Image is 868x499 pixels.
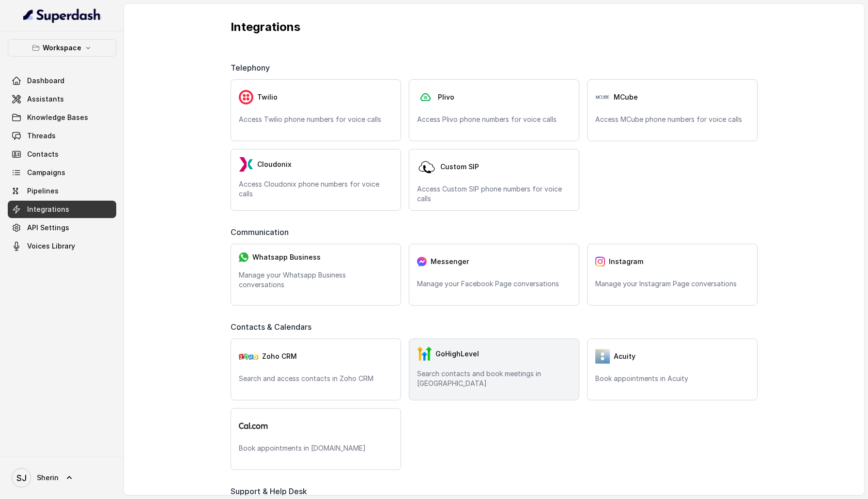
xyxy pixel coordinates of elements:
span: Contacts [27,149,59,159]
a: Contacts [8,146,116,163]
span: Messenger [431,257,469,266]
a: Assistants [8,90,116,108]
img: light.svg [23,8,101,23]
p: Manage your Facebook Page conversations [417,279,571,289]
p: Search contacts and book meetings in [GEOGRAPHIC_DATA] [417,369,571,388]
img: 5vvjV8cQY1AVHSZc2N7qU9QabzYIM+zpgiA0bbq9KFoni1IQNE8dHPp0leJjYW31UJeOyZnSBUO77gdMaNhFCgpjLZzFnVhVC... [595,349,610,364]
p: Search and access contacts in Zoho CRM [239,374,393,383]
span: Telephony [231,62,274,73]
span: Contacts & Calendars [231,321,315,333]
span: Plivo [438,92,454,102]
p: Access Custom SIP phone numbers for voice calls [417,184,571,204]
p: Manage your Instagram Page conversations [595,279,749,289]
span: Dashboard [27,76,64,86]
a: Integrations [8,201,116,218]
span: Twilio [257,92,278,102]
span: Acuity [614,352,635,361]
img: GHL.59f7fa3143240424d279.png [417,347,432,361]
a: Pipelines [8,182,116,200]
span: Threads [27,131,56,141]
p: Manage your Whatsapp Business conversations [239,270,393,290]
span: Custom SIP [440,162,479,172]
span: Assistants [27,94,64,104]
p: Workspace [43,42,81,54]
span: Knowledge Bases [27,113,88,122]
span: Voices Library [27,241,75,251]
a: API Settings [8,219,116,236]
p: Access Plivo phone numbers for voice calls [417,115,571,124]
span: Sherin [37,473,59,483]
span: GoHighLevel [435,349,479,359]
button: Workspace [8,39,116,57]
p: Access MCube phone numbers for voice calls [595,115,749,124]
img: messenger.2e14a0163066c29f9ca216c7989aa592.svg [417,257,427,266]
p: Book appointments in [DOMAIN_NAME] [239,443,393,453]
img: LzEnlUgADIwsuYwsTIxNLkxQDEyBEgDTDZAMjs1Qgy9jUyMTMxBzEB8uASKBKLgDqFxF08kI1lQAAAABJRU5ErkJggg== [239,157,253,172]
p: Integrations [231,19,758,35]
a: Voices Library [8,237,116,255]
span: Cloudonix [257,160,292,169]
span: Instagram [609,257,643,266]
span: Zoho CRM [262,352,297,361]
img: whatsapp.f50b2aaae0bd8934e9105e63dc750668.svg [239,252,248,262]
img: Pj9IrDBdEGgAAAABJRU5ErkJggg== [595,94,610,100]
span: Integrations [27,205,69,214]
a: Threads [8,127,116,145]
span: API Settings [27,223,69,233]
p: Access Cloudonix phone numbers for voice calls [239,179,393,199]
span: Campaigns [27,168,65,177]
span: Whatsapp Business [252,252,321,262]
text: SJ [16,473,27,483]
a: Dashboard [8,72,116,89]
img: logo.svg [239,423,268,429]
p: Book appointments in Acuity [595,374,749,383]
p: Access Twilio phone numbers for voice calls [239,115,393,124]
span: Pipelines [27,186,59,196]
img: twilio.7c09a4f4c219fa09ad352260b0a8157b.svg [239,90,253,104]
a: Knowledge Bases [8,109,116,126]
a: Campaigns [8,164,116,181]
img: customSip.5d45856e11b8082b7328070e9c2309ec.svg [417,157,436,176]
span: Support & Help Desk [231,485,311,497]
a: Sherin [8,464,116,491]
img: plivo.d3d850b57a745af99832d897a96997ac.svg [417,90,434,105]
img: zohoCRM.b78897e9cd59d39d120b21c64f7c2b3a.svg [239,353,258,360]
span: MCube [614,92,638,102]
span: Communication [231,226,293,238]
img: instagram.04eb0078a085f83fc525.png [595,257,605,266]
